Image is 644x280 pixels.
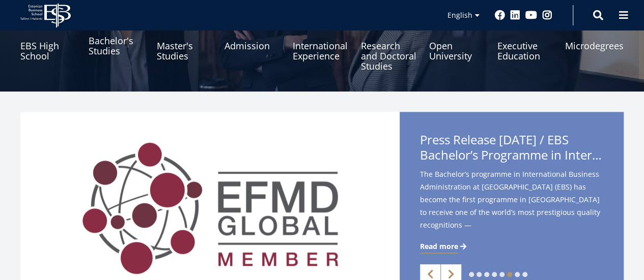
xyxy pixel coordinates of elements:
a: Open University [429,20,486,71]
span: Read more [420,241,458,252]
a: Read more [420,241,468,252]
a: Admission [225,20,282,71]
a: 5 [499,272,505,277]
a: 7 [515,272,520,277]
a: International Experience [293,20,350,71]
a: 2 [477,272,482,277]
a: Microdegrees [565,20,624,71]
a: 3 [484,272,489,277]
a: 8 [522,272,527,277]
a: Research and Doctoral Studies [361,20,418,71]
a: Bachelor's Studies [89,20,146,71]
a: Youtube [525,10,537,20]
a: Facebook [495,10,505,20]
a: 6 [507,272,512,277]
a: 4 [492,272,497,277]
a: Instagram [542,10,552,20]
span: The Bachelor’s programme in International Business Administration at [GEOGRAPHIC_DATA] (EBS) has ... [420,168,603,247]
a: 1 [469,272,474,277]
a: Linkedin [510,10,520,20]
a: Executive Education [497,20,554,71]
span: Press Release [DATE] / EBS [420,132,603,166]
span: Bachelor’s Programme in International Business Administration Among the World’s Best with Five-Ye... [420,147,603,163]
a: Master's Studies [157,20,214,71]
a: EBS High School [20,20,77,71]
